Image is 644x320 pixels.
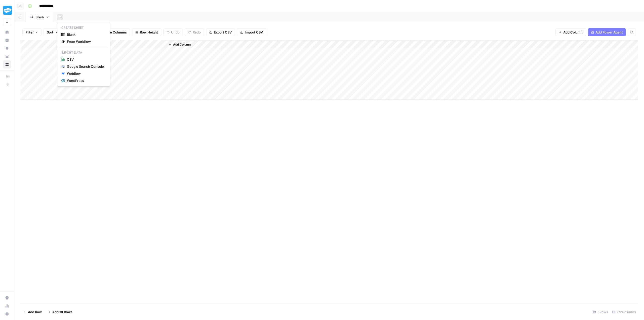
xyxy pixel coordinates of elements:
[588,28,626,36] button: Add Power Agent
[3,52,11,60] a: Your Data
[26,30,34,35] span: Filter
[3,6,12,15] img: Twinkl Logo
[3,4,11,17] button: Workspace: Twinkl
[140,30,158,35] span: Row Height
[47,30,53,35] span: Sort
[3,28,11,36] a: Home
[59,49,108,56] p: Import Data
[67,57,104,62] span: CSV
[67,32,104,37] span: Blank
[3,44,11,52] a: Opportunities
[3,310,11,318] button: Help + Support
[67,78,104,83] div: WordPress
[193,30,201,35] span: Redo
[173,42,191,47] span: Add Column
[3,36,11,44] a: Insights
[206,28,235,36] button: Export CSV
[3,302,11,310] a: Usage
[59,24,108,31] p: Create Sheet
[67,71,104,76] div: Webflow
[167,41,193,48] button: Add Column
[35,15,44,20] div: Blank
[237,28,266,36] button: Import CSV
[171,30,180,35] span: Undo
[45,308,75,316] button: Add 10 Rows
[67,64,104,69] div: Google Search Console
[245,30,263,35] span: Import CSV
[67,39,104,44] span: From Workflow
[214,30,232,35] span: Export CSV
[52,309,72,314] span: Add 10 Rows
[28,309,42,314] span: Add Row
[610,308,638,316] div: 2/2 Columns
[595,30,623,35] span: Add Power Agent
[555,28,586,36] button: Add Column
[163,28,183,36] button: Undo
[591,308,610,316] div: 5 Rows
[20,308,45,316] button: Add Row
[132,28,161,36] button: Row Height
[3,60,11,68] a: Browse
[185,28,204,36] button: Redo
[93,28,130,36] button: Freeze Columns
[26,12,54,22] a: Blank
[563,30,583,35] span: Add Column
[44,28,61,36] button: Sort
[3,294,11,302] a: Settings
[22,28,42,36] button: Filter
[101,30,127,35] span: Freeze Columns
